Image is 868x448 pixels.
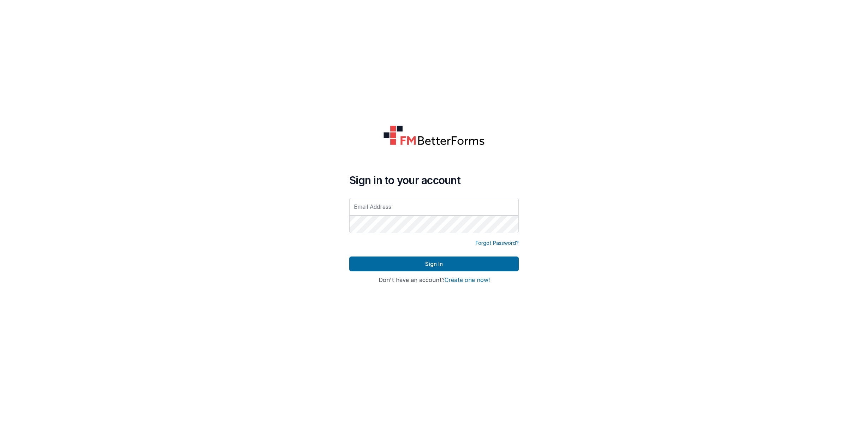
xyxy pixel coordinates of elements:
[349,198,519,216] input: Email Address
[349,277,519,283] h4: Don't have an account?
[349,174,519,187] h4: Sign in to your account
[349,257,519,271] button: Sign In
[445,277,490,283] button: Create one now!
[476,240,519,247] a: Forgot Password?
